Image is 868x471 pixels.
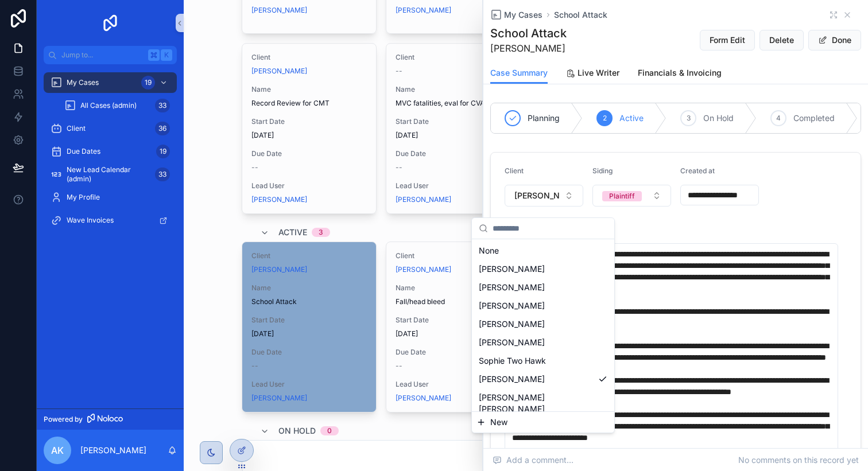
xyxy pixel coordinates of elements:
[479,392,594,415] span: [PERSON_NAME] [PERSON_NAME]
[80,445,146,456] p: [PERSON_NAME]
[251,297,367,306] span: School Attack
[44,72,177,93] a: My Cases19
[528,112,560,124] span: Planning
[479,373,545,385] span: [PERSON_NAME]
[386,43,521,214] a: Client--NameMVC fatalities, eval for CVAStart Date[DATE]Due Date--Lead User[PERSON_NAME]
[67,147,100,156] span: Due Dates
[479,282,545,293] span: [PERSON_NAME]
[479,318,545,330] span: [PERSON_NAME]
[505,185,583,207] button: Select Button
[67,165,150,184] span: New Lead Calendar (admin)
[396,394,451,403] span: [PERSON_NAME]
[396,251,511,260] span: Client
[251,348,367,357] span: Due Date
[141,76,155,89] div: 19
[155,122,170,135] div: 36
[687,114,691,123] span: 3
[504,9,542,21] span: My Cases
[251,265,307,274] a: [PERSON_NAME]
[278,425,316,437] span: On Hold
[710,34,745,46] span: Form Edit
[619,112,644,124] span: Active
[67,124,86,133] span: Client
[251,361,258,371] span: --
[396,53,511,62] span: Client
[155,99,170,112] div: 33
[680,166,715,175] span: Created at
[251,380,367,389] span: Lead User
[386,242,521,412] a: Client[PERSON_NAME]NameFall/head bleedStart Date[DATE]Due Date--Lead User[PERSON_NAME]
[472,239,614,411] div: Suggestions
[396,283,511,293] span: Name
[251,329,367,338] span: [DATE]
[319,228,323,237] div: 3
[251,131,367,140] span: [DATE]
[37,64,184,246] div: scrollable content
[808,30,861,50] button: Done
[396,99,511,108] span: MVC fatalities, eval for CVA
[251,251,367,260] span: Client
[101,14,119,32] img: App logo
[44,46,177,64] button: Jump to...K
[479,300,545,312] span: [PERSON_NAME]
[44,118,177,139] a: Client36
[769,34,794,46] span: Delete
[396,131,511,140] span: [DATE]
[61,50,144,60] span: Jump to...
[603,114,607,123] span: 2
[44,415,83,424] span: Powered by
[242,43,377,214] a: Client[PERSON_NAME]NameRecord Review for CMTStart Date[DATE]Due Date--Lead User[PERSON_NAME]
[396,265,451,274] a: [PERSON_NAME]
[396,195,451,204] span: [PERSON_NAME]
[514,190,560,201] span: [PERSON_NAME]
[396,85,511,94] span: Name
[476,416,610,428] button: New
[396,6,451,15] a: [PERSON_NAME]
[609,191,635,201] div: Plaintiff
[474,242,612,260] div: None
[44,187,177,208] a: My Profile
[703,112,734,124] span: On Hold
[490,416,507,428] span: New
[490,63,548,84] a: Case Summary
[592,166,613,175] span: Siding
[396,380,511,389] span: Lead User
[490,9,542,21] a: My Cases
[278,227,307,238] span: Active
[44,210,177,231] a: Wave Invoices
[554,9,607,21] a: School Attack
[396,348,511,357] span: Due Date
[44,141,177,162] a: Due Dates19
[67,216,114,225] span: Wave Invoices
[490,25,567,41] h1: School Attack
[80,101,137,110] span: All Cases (admin)
[776,114,781,123] span: 4
[700,30,755,50] button: Form Edit
[242,242,377,412] a: Client[PERSON_NAME]NameSchool AttackStart Date[DATE]Due Date--Lead User[PERSON_NAME]
[396,181,511,190] span: Lead User
[396,297,511,306] span: Fall/head bleed
[479,355,546,367] span: Sophie Two Hawk
[490,41,567,55] span: [PERSON_NAME]
[251,394,307,403] span: [PERSON_NAME]
[327,426,332,435] div: 0
[37,408,184,430] a: Powered by
[251,283,367,293] span: Name
[396,316,511,325] span: Start Date
[396,149,511,158] span: Due Date
[490,67,548,79] span: Case Summary
[493,454,573,466] span: Add a comment...
[251,163,258,172] span: --
[396,117,511,126] span: Start Date
[592,185,671,207] button: Select Button
[578,67,619,79] span: Live Writer
[479,337,545,348] span: [PERSON_NAME]
[251,117,367,126] span: Start Date
[638,67,722,79] span: Financials & Invoicing
[162,50,171,60] span: K
[251,195,307,204] a: [PERSON_NAME]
